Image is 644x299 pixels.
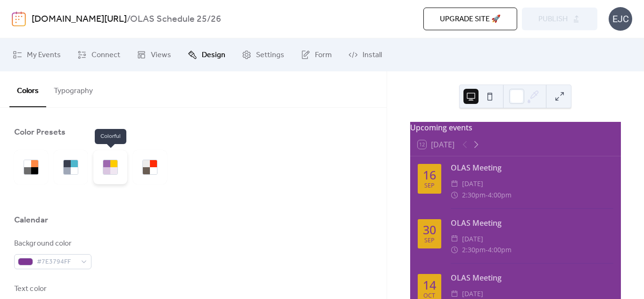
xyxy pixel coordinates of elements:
[363,50,382,61] span: Install
[451,272,613,283] div: OLAS Meeting
[451,244,458,256] div: ​
[423,169,436,181] div: 16
[462,233,483,245] span: [DATE]
[202,50,225,61] span: Design
[424,183,435,189] div: Sep
[424,238,435,244] div: Sep
[14,127,66,138] div: Color Presets
[130,42,178,68] a: Views
[488,189,512,201] span: 4:00pm
[32,10,127,28] a: [DOMAIN_NAME][URL]
[9,71,46,107] button: Colors
[46,71,100,106] button: Typography
[70,42,127,68] a: Connect
[486,244,488,256] span: -
[423,293,435,299] div: Oct
[423,8,517,30] button: Upgrade site 🚀
[423,279,436,291] div: 14
[14,214,48,226] div: Calendar
[440,14,501,25] span: Upgrade site 🚀
[410,122,621,133] div: Upcoming events
[256,50,284,61] span: Settings
[341,42,389,68] a: Install
[127,10,130,28] b: /
[423,224,436,236] div: 30
[488,244,512,256] span: 4:00pm
[451,189,458,201] div: ​
[294,42,339,68] a: Form
[91,50,120,61] span: Connect
[95,129,126,144] span: Colorful
[451,178,458,189] div: ​
[486,189,488,201] span: -
[181,42,232,68] a: Design
[6,42,68,68] a: My Events
[451,233,458,245] div: ​
[14,283,90,295] div: Text color
[151,50,171,61] span: Views
[315,50,332,61] span: Form
[37,256,76,268] span: #7E3794FF
[27,50,61,61] span: My Events
[12,11,26,26] img: logo
[462,189,486,201] span: 2:30pm
[462,178,483,189] span: [DATE]
[235,42,291,68] a: Settings
[609,7,632,31] div: EJC
[130,10,221,28] b: OLAS Schedule 25/26
[14,238,90,249] div: Background color
[451,217,613,229] div: OLAS Meeting
[451,162,613,173] div: OLAS Meeting
[462,244,486,256] span: 2:30pm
